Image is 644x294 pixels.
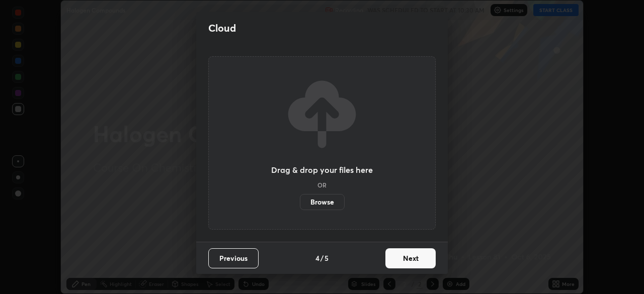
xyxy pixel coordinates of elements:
[385,248,436,268] button: Next
[325,253,329,263] h4: 5
[208,248,259,268] button: Previous
[315,253,319,263] h4: 4
[271,166,373,174] h3: Drag & drop your files here
[317,182,327,188] h5: OR
[320,253,324,263] h4: /
[208,22,236,35] h2: Cloud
